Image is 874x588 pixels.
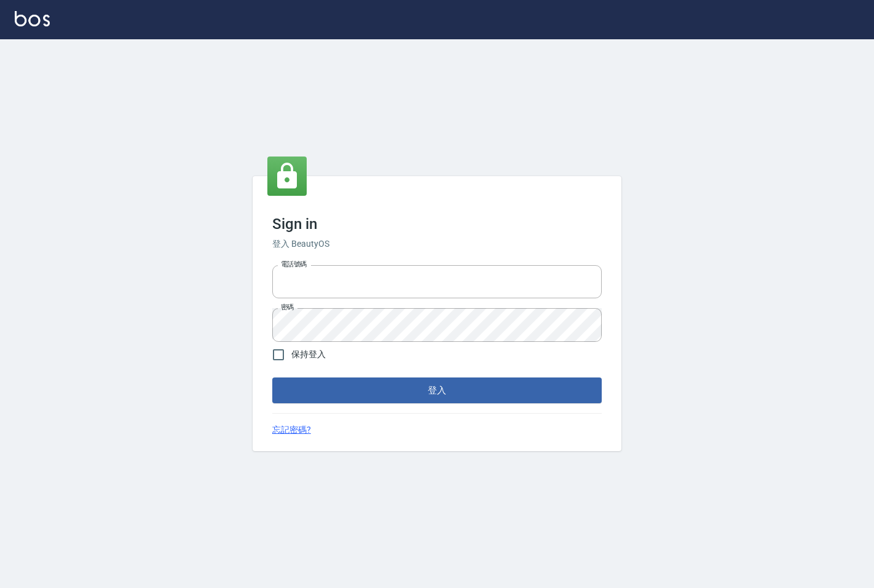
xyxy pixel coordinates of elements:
button: 登入 [272,377,602,403]
a: 忘記密碼? [272,424,311,436]
img: Logo [15,11,50,26]
h6: 登入 BeautyOS [272,238,602,250]
h3: Sign in [272,215,602,233]
label: 密碼 [281,303,294,312]
label: 電話號碼 [281,260,307,269]
span: 保持登入 [291,348,326,361]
